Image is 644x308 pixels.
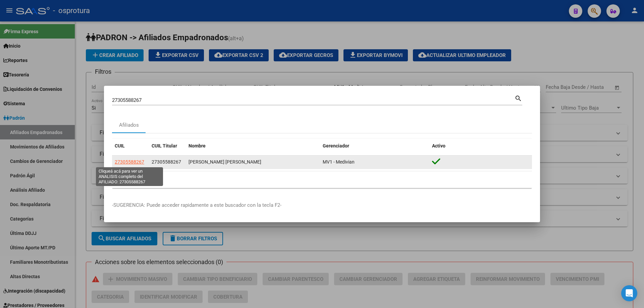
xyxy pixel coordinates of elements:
mat-icon: search [515,94,522,102]
datatable-header-cell: CUIL Titular [149,139,186,153]
div: Afiliados [119,121,139,129]
div: [PERSON_NAME] [PERSON_NAME] [189,158,317,166]
p: -SUGERENCIA: Puede acceder rapidamente a este buscador con la tecla F2- [112,201,532,209]
span: CUIL Titular [152,143,177,148]
datatable-header-cell: Activo [429,139,532,153]
span: Activo [432,143,445,148]
div: 1 total [112,171,532,188]
span: 27305588267 [152,159,181,165]
span: 27305588267 [115,159,144,165]
datatable-header-cell: CUIL [112,139,149,153]
span: Gerenciador [323,143,349,148]
datatable-header-cell: Gerenciador [320,139,429,153]
span: MV1 - Medivian [323,159,355,165]
div: Open Intercom Messenger [621,285,637,301]
datatable-header-cell: Nombre [186,139,320,153]
span: Nombre [189,143,206,148]
span: CUIL [115,143,125,148]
